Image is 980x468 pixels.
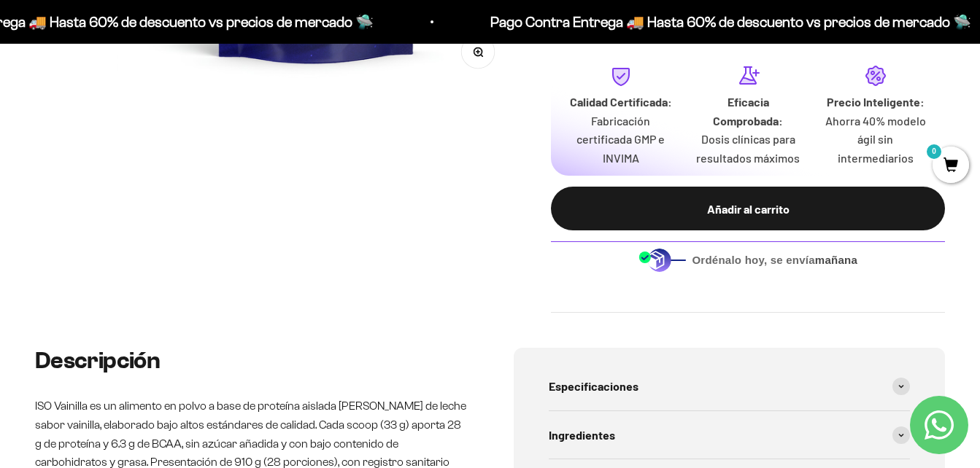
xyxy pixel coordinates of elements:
[549,411,911,459] summary: Ingredientes
[933,158,969,174] a: 0
[549,377,638,396] span: Especificaciones
[549,362,911,410] summary: Especificaciones
[815,254,857,266] b: mañana
[549,426,615,445] span: Ingredientes
[580,200,916,219] div: Añadir al carrito
[696,130,800,167] p: Dosis clínicas para resultados máximos
[925,143,943,160] mark: 0
[570,95,672,109] strong: Calidad Certificada:
[713,95,783,128] strong: Eficacia Comprobada:
[35,348,467,373] h2: Descripción
[827,95,925,109] strong: Precio Inteligente:
[638,248,686,272] img: Despacho sin intermediarios
[692,252,857,268] span: Ordénalo hoy, se envía
[823,112,927,168] p: Ahorra 40% modelo ágil sin intermediarios
[551,187,945,230] button: Añadir al carrito
[568,112,673,168] p: Fabricación certificada GMP e INVIMA
[473,10,954,34] p: Pago Contra Entrega 🚚 Hasta 60% de descuento vs precios de mercado 🛸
